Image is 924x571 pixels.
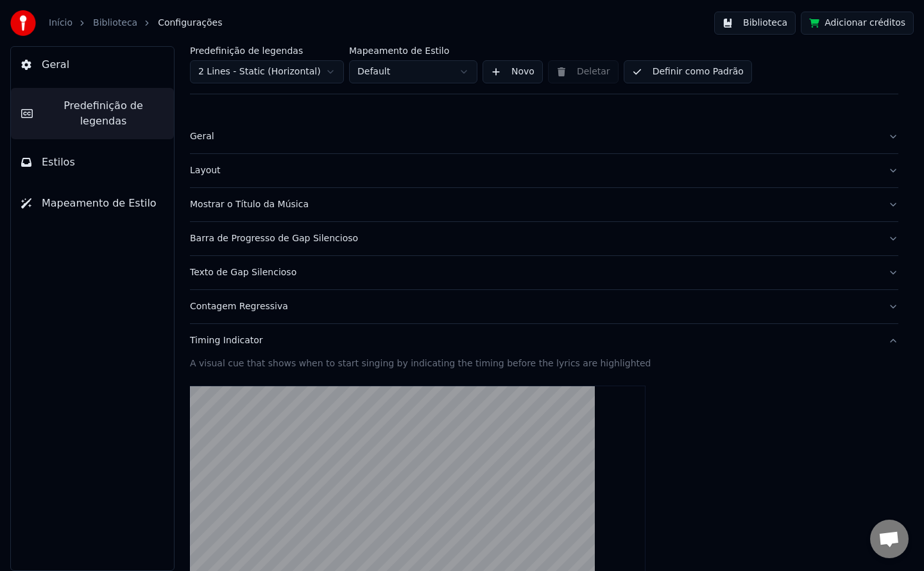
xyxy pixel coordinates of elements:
button: Definir como Padrão [624,60,752,83]
nav: breadcrumb [49,17,222,30]
div: A visual cue that shows when to start singing by indicating the timing before the lyrics are high... [190,357,898,370]
a: Biblioteca [93,17,137,30]
div: Texto de Gap Silencioso [190,266,878,279]
div: Mostrar o Título da Música [190,198,878,211]
span: Mapeamento de Estilo [42,196,157,211]
span: Geral [42,57,69,72]
button: Biblioteca [714,12,796,35]
div: Barra de Progresso de Gap Silencioso [190,232,878,245]
button: Barra de Progresso de Gap Silencioso [190,222,898,255]
button: Texto de Gap Silencioso [190,256,898,289]
span: Predefinição de legendas [43,98,164,129]
div: Open chat [870,520,909,558]
button: Geral [11,47,174,83]
button: Contagem Regressiva [190,290,898,323]
span: Estilos [42,155,75,170]
div: Layout [190,164,878,177]
button: Novo [483,60,543,83]
a: Início [49,17,73,30]
span: Configurações [158,17,222,30]
div: Timing Indicator [190,334,878,347]
label: Mapeamento de Estilo [349,46,477,55]
button: Predefinição de legendas [11,88,174,139]
img: youka [10,10,36,36]
button: Adicionar créditos [801,12,914,35]
div: Geral [190,130,878,143]
button: Layout [190,154,898,187]
button: Mostrar o Título da Música [190,188,898,221]
button: Geral [190,120,898,153]
label: Predefinição de legendas [190,46,344,55]
div: Contagem Regressiva [190,300,878,313]
button: Mapeamento de Estilo [11,185,174,221]
button: Estilos [11,144,174,180]
button: Timing Indicator [190,324,898,357]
